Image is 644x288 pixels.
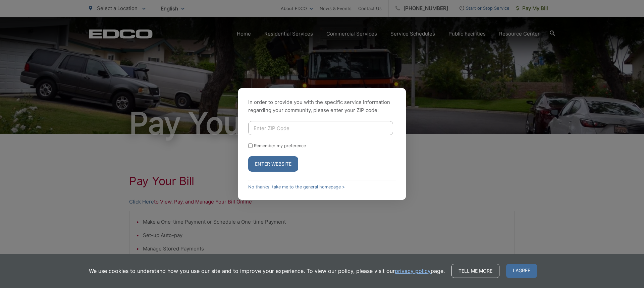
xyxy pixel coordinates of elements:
button: Enter Website [248,156,298,172]
p: In order to provide you with the specific service information regarding your community, please en... [248,98,396,114]
input: Enter ZIP Code [248,121,393,135]
p: We use cookies to understand how you use our site and to improve your experience. To view our pol... [89,267,445,275]
a: No thanks, take me to the general homepage > [248,184,345,189]
a: Tell me more [451,264,499,278]
label: Remember my preference [254,143,306,148]
span: I agree [506,264,537,278]
a: privacy policy [395,267,431,275]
